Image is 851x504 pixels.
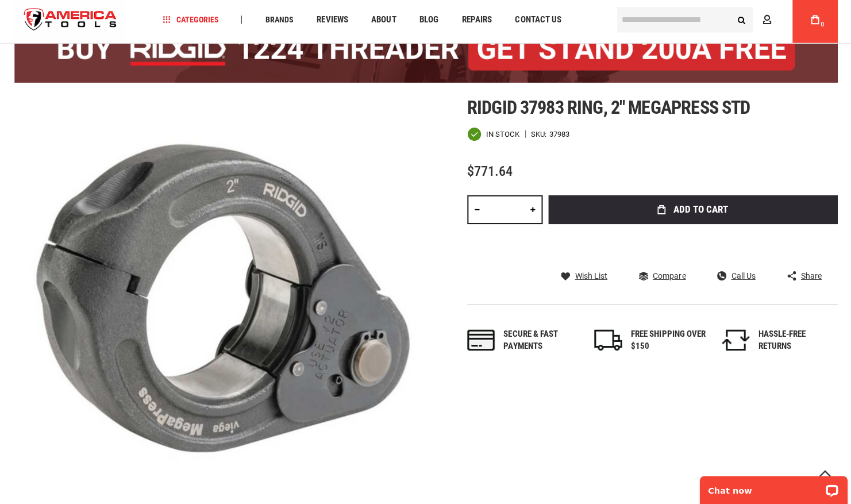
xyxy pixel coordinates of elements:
div: HASSLE-FREE RETURNS [755,329,830,353]
img: America Tools [18,2,129,45]
a: Contact Us [509,16,565,31]
a: Wish List [560,272,606,282]
a: Call Us [714,272,752,282]
span: Share [797,273,818,281]
strong: SKU [530,133,548,140]
div: FREE SHIPPING OVER $150 [629,329,703,353]
a: Categories [160,16,225,31]
span: About [371,19,396,28]
span: Brands [266,19,294,27]
span: Wish List [573,273,606,281]
span: 0 [817,25,821,31]
div: Availability [467,129,518,144]
div: 37983 [548,133,568,140]
button: Add to Cart [547,197,834,226]
span: Contact Us [514,19,560,28]
img: shipping [592,330,620,351]
a: Reviews [312,16,353,31]
iframe: Secure express checkout frame [545,229,836,263]
span: Call Us [728,273,752,281]
a: Brands [261,16,299,31]
span: Add to Cart [671,206,725,216]
span: Reviews [317,19,348,28]
span: Repairs [461,19,491,28]
a: store logo [18,2,129,45]
a: Repairs [456,16,496,31]
a: Compare [637,272,683,282]
img: payments [467,330,494,351]
span: Ridgid 37983 ring, 2" megapress std [467,99,747,121]
img: returns [719,330,746,351]
a: Blog [414,16,443,31]
a: About [366,16,401,31]
div: Secure & fast payments [503,329,577,353]
img: BOGO: Buy the RIDGID® 1224 Threader (26092), get the 92467 200A Stand FREE! [18,20,834,86]
iframe: LiveChat chat widget [690,468,851,504]
span: Compare [650,273,683,281]
span: Blog [419,19,438,28]
span: Categories [165,19,220,27]
span: In stock [486,133,518,140]
span: $771.64 [467,166,512,182]
button: Search [728,12,750,34]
